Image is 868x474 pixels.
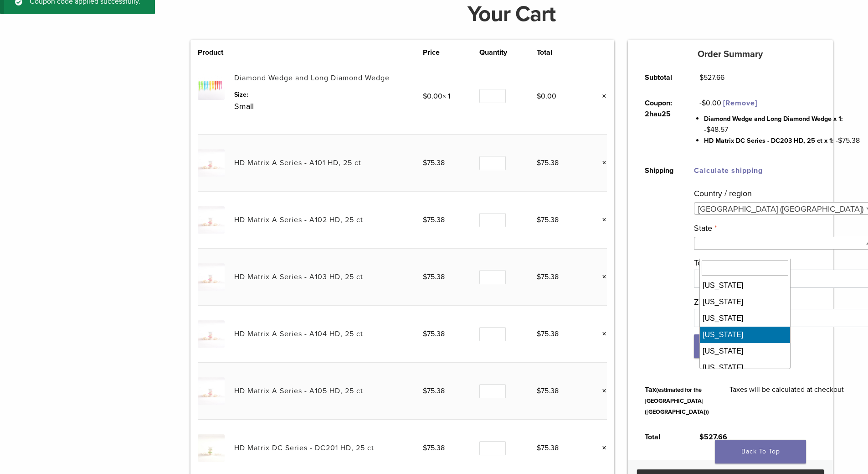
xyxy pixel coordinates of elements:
[423,443,445,453] bdi: 75.38
[537,329,559,339] bdi: 75.38
[645,386,709,416] small: (estimated for the [GEOGRAPHIC_DATA] ([GEOGRAPHIC_DATA]))
[537,92,541,101] span: $
[595,442,607,454] a: Remove this item
[234,329,363,339] a: HD Matrix A Series - A104 HD, 25 ct
[537,386,541,396] span: $
[628,49,833,60] h5: Order Summary
[700,277,790,294] li: [US_STATE]
[423,386,445,396] bdi: 75.38
[635,65,689,90] th: Subtotal
[704,125,728,134] span: - 48.57
[537,272,541,281] span: $
[234,99,423,113] p: Small
[699,432,704,442] span: $
[723,99,757,108] a: Remove 2hau25 coupon
[423,47,479,58] th: Price
[423,158,427,167] span: $
[595,90,607,102] a: Remove this item
[700,327,790,343] li: [US_STATE]
[234,90,423,99] dt: Size:
[700,294,790,310] li: [US_STATE]
[537,329,541,339] span: $
[635,424,689,450] th: Total
[537,158,559,167] bdi: 75.38
[198,320,225,347] img: HD Matrix A Series - A104 HD, 25 ct
[423,215,427,224] span: $
[694,334,785,358] button: Update
[423,272,427,281] span: $
[234,73,390,83] a: Diamond Wedge and Long Diamond Wedge
[702,99,721,108] span: 0.00
[595,328,607,340] a: Remove this item
[635,377,719,424] th: Tax
[537,272,559,281] bdi: 75.38
[595,385,607,397] a: Remove this item
[595,157,607,169] a: Remove this item
[184,3,840,25] h1: Your Cart
[704,137,834,145] span: HD Matrix DC Series - DC203 HD, 25 ct x 1:
[595,214,607,226] a: Remove this item
[423,158,445,167] bdi: 75.38
[699,73,724,82] bdi: 527.66
[694,166,763,175] a: Calculate shipping
[423,443,427,453] span: $
[479,47,537,58] th: Quantity
[198,149,225,176] img: HD Matrix A Series - A101 HD, 25 ct
[423,92,442,101] bdi: 0.00
[719,377,854,424] td: Taxes will be calculated at checkout
[423,215,445,224] bdi: 75.38
[423,272,445,281] bdi: 75.38
[700,310,790,327] li: [US_STATE]
[537,443,559,453] bdi: 75.38
[699,432,727,442] bdi: 527.66
[423,329,427,339] span: $
[537,47,582,58] th: Total
[635,90,689,158] th: Coupon: 2hau25
[234,443,374,453] a: HD Matrix DC Series - DC201 HD, 25 ct
[198,434,225,461] img: HD Matrix DC Series - DC201 HD, 25 ct
[700,343,790,359] li: [US_STATE]
[423,386,427,396] span: $
[198,206,225,233] img: HD Matrix A Series - A102 HD, 25 ct
[704,115,843,123] span: Diamond Wedge and Long Diamond Wedge x 1:
[838,136,842,145] span: $
[537,386,559,396] bdi: 75.38
[198,47,234,58] th: Product
[234,386,363,396] a: HD Matrix A Series - A105 HD, 25 ct
[423,92,450,101] span: × 1
[537,215,541,224] span: $
[198,73,225,99] img: Diamond Wedge and Long Diamond Wedge
[423,92,427,101] span: $
[234,215,363,224] a: HD Matrix A Series - A102 HD, 25 ct
[715,440,806,464] a: Back To Top
[699,73,704,82] span: $
[595,271,607,283] a: Remove this item
[234,158,361,167] a: HD Matrix A Series - A101 HD, 25 ct
[537,158,541,167] span: $
[635,158,684,377] th: Shipping
[198,263,225,290] img: HD Matrix A Series - A103 HD, 25 ct
[836,136,860,145] span: - 75.38
[423,329,445,339] bdi: 75.38
[234,272,363,281] a: HD Matrix A Series - A103 HD, 25 ct
[537,215,559,224] bdi: 75.38
[702,99,706,108] span: $
[198,377,225,404] img: HD Matrix A Series - A105 HD, 25 ct
[537,443,541,453] span: $
[537,92,556,101] bdi: 0.00
[706,125,710,134] span: $
[700,359,790,376] li: [US_STATE]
